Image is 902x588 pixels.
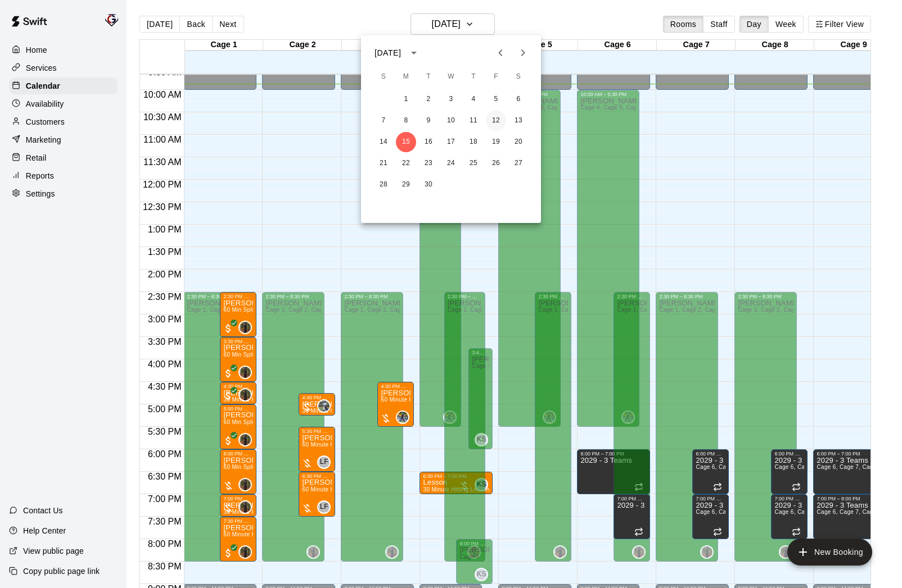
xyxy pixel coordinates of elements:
span: Monday [396,66,416,88]
button: 20 [508,132,529,152]
button: 16 [418,132,439,152]
button: 25 [463,153,484,174]
button: 27 [508,153,529,174]
button: Previous month [489,42,512,64]
button: Next month [512,42,534,64]
span: Wednesday [441,66,461,88]
div: [DATE] [375,47,401,59]
button: 17 [441,132,461,152]
button: 10 [441,111,461,131]
span: Friday [486,66,506,88]
button: 6 [508,89,529,110]
button: 2 [418,89,439,110]
span: Sunday [373,66,394,88]
button: calendar view is open, switch to year view [404,43,423,62]
button: 9 [418,111,439,131]
button: 22 [396,153,416,174]
button: 18 [463,132,484,152]
button: 1 [396,89,416,110]
button: 21 [373,153,394,174]
button: 7 [373,111,394,131]
span: Saturday [508,66,529,88]
button: 8 [396,111,416,131]
button: 15 [396,132,416,152]
button: 11 [463,111,484,131]
button: 23 [418,153,439,174]
button: 3 [441,89,461,110]
button: 30 [418,175,439,195]
button: 19 [486,132,506,152]
span: Thursday [463,66,484,88]
button: 13 [508,111,529,131]
button: 12 [486,111,506,131]
button: 29 [396,175,416,195]
button: 14 [373,132,394,152]
button: 5 [486,89,506,110]
button: 24 [441,153,461,174]
button: 26 [486,153,506,174]
span: Tuesday [418,66,439,88]
button: 28 [373,175,394,195]
button: 4 [463,89,484,110]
